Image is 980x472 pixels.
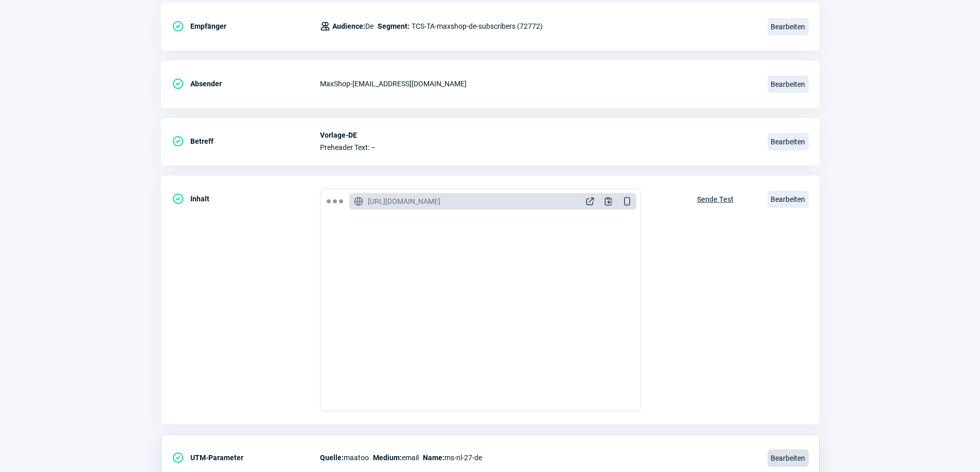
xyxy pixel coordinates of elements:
span: maatoo [320,451,369,464]
span: Sende Test [697,191,734,207]
span: Bearbeiten [768,449,809,467]
span: Segment: [378,20,409,32]
div: TCS-TA-maxshop-de-subscribers (72772) [320,16,543,36]
span: Bearbeiten [768,75,809,93]
span: Name: [423,454,444,462]
div: Betreff [172,131,320,152]
span: Quelle: [320,454,344,462]
button: Sende Test [686,188,744,208]
span: ms-nl-27-de [423,451,482,464]
span: Bearbeiten [768,18,809,35]
div: Absender [172,73,320,94]
span: Bearbeiten [768,133,809,150]
span: email [373,451,419,464]
span: [URL][DOMAIN_NAME] [368,196,440,206]
span: Vorlage-DE [320,131,755,139]
div: Inhalt [172,188,320,209]
span: Medium: [373,454,402,462]
div: UTM-Parameter [172,447,320,468]
span: Audience: [332,22,365,30]
span: Preheader Text: – [320,143,755,152]
span: Bearbeiten [768,191,809,208]
div: Empfänger [172,16,320,36]
span: De [332,20,373,32]
div: MaxShop - [EMAIL_ADDRESS][DOMAIN_NAME] [320,73,755,94]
